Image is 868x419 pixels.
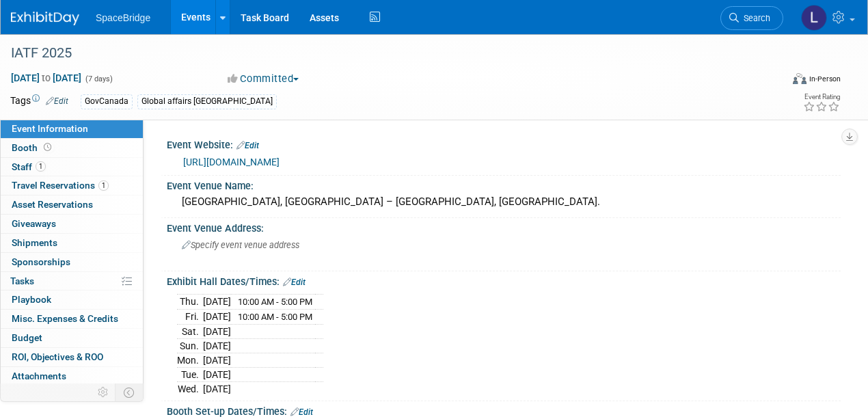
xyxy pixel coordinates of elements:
div: Event Venue Address: [167,218,841,235]
td: [DATE] [203,310,231,325]
span: Attachments [12,370,66,381]
a: Edit [283,278,306,287]
a: Shipments [1,234,143,252]
img: ExhibitDay [11,12,79,25]
a: Playbook [1,290,143,309]
a: Tasks [1,272,143,290]
div: [GEOGRAPHIC_DATA], [GEOGRAPHIC_DATA] – [GEOGRAPHIC_DATA], [GEOGRAPHIC_DATA]. [177,191,830,213]
span: 10:00 AM - 5:00 PM [238,297,312,307]
a: Staff1 [1,158,143,176]
img: Luminita Oprescu [801,5,827,31]
td: Mon. [177,353,203,367]
a: Edit [290,407,313,417]
span: Playbook [12,294,51,305]
td: [DATE] [203,338,231,353]
div: Global affairs [GEOGRAPHIC_DATA] [137,94,277,109]
span: Booth [12,142,54,153]
span: 1 [36,161,46,172]
div: IATF 2025 [6,41,770,66]
td: [DATE] [203,367,231,381]
span: Specify event venue address [182,240,299,250]
span: Tasks [10,275,34,286]
div: Booth Set-up Dates/Times: [167,401,841,419]
span: Giveaways [12,218,56,229]
button: Committed [223,72,304,86]
a: Sponsorships [1,253,143,271]
span: ROI, Objectives & ROO [12,351,103,362]
span: (7 days) [84,75,113,83]
a: Budget [1,329,143,347]
td: [DATE] [203,324,231,338]
span: Booth not reserved yet [41,142,54,152]
a: Edit [236,141,259,150]
span: Asset Reservations [12,199,93,210]
a: Edit [46,96,68,106]
td: Thu. [177,295,203,310]
div: Event Venue Name: [167,176,841,193]
div: GovCanada [81,94,133,109]
a: Booth [1,139,143,157]
div: Event Rating [803,94,840,100]
a: Travel Reservations1 [1,176,143,195]
td: Wed. [177,381,203,396]
a: [URL][DOMAIN_NAME] [183,157,280,167]
a: ROI, Objectives & ROO [1,348,143,366]
td: [DATE] [203,381,231,396]
a: Attachments [1,367,143,386]
td: [DATE] [203,295,231,310]
td: Sun. [177,338,203,353]
span: Misc. Expenses & Credits [12,313,118,324]
span: Event Information [12,123,88,134]
td: Personalize Event Tab Strip [92,383,116,401]
span: SpaceBridge [96,12,150,23]
td: Toggle Event Tabs [116,383,144,401]
span: 1 [98,180,109,191]
span: Search [739,13,770,23]
a: Misc. Expenses & Credits [1,310,143,328]
img: Format-Inperson.png [793,73,806,84]
div: Event Website: [167,135,841,152]
span: Travel Reservations [12,180,109,191]
span: 10:00 AM - 5:00 PM [238,312,312,322]
td: Tags [10,94,68,109]
a: Event Information [1,120,143,138]
div: Exhibit Hall Dates/Times: [167,271,841,289]
span: Staff [12,161,46,172]
div: In-Person [809,74,841,84]
td: Tue. [177,367,203,381]
td: [DATE] [203,353,231,367]
span: Sponsorships [12,256,70,267]
a: Giveaways [1,215,143,233]
a: Asset Reservations [1,195,143,214]
span: Budget [12,332,42,343]
span: to [40,72,53,83]
span: Shipments [12,237,57,248]
div: Event Format [720,71,841,92]
td: Fri. [177,310,203,325]
td: Sat. [177,324,203,338]
span: [DATE] [DATE] [10,72,82,84]
a: Search [720,6,783,30]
